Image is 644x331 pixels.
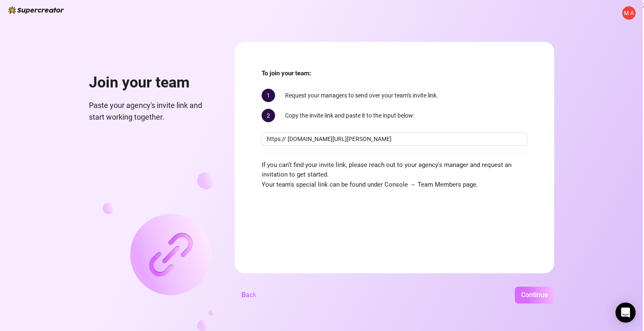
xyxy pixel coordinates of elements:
[615,303,636,323] div: Open Intercom Messenger
[262,89,275,102] span: 1
[624,8,634,17] span: M A
[262,69,311,77] strong: To join your team:
[89,74,215,92] h1: Join your team
[515,287,554,303] button: Continue
[8,6,64,14] img: logo
[521,291,548,299] span: Continue
[262,160,527,190] span: If you can’t find your invite link, please reach out to your agency's manager and request an invi...
[235,287,263,303] button: Back
[262,109,275,122] span: 2
[267,134,286,144] span: https://
[262,109,527,122] div: Copy the invite link and paste it to the input below:
[241,291,256,299] span: Back
[262,89,527,102] div: Request your managers to send over your team’s invite link.
[288,134,522,144] input: console.supercreator.app/invite?code=1234
[89,100,215,123] span: Paste your agency's invite link and start working together.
